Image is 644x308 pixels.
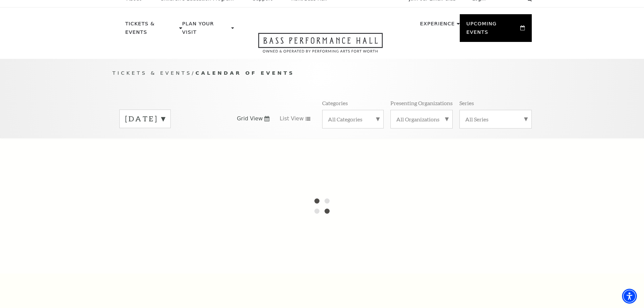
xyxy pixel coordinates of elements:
p: Experience [420,20,455,32]
label: All Categories [328,116,378,123]
p: Tickets & Events [125,20,178,40]
span: Calendar of Events [195,70,294,76]
span: Grid View [237,115,263,122]
a: Open this option [234,33,407,59]
p: Upcoming Events [467,20,519,40]
p: Presenting Organizations [390,99,453,106]
p: Series [459,99,474,106]
p: / [113,69,532,77]
span: List View [280,115,304,122]
label: [DATE] [125,114,165,124]
p: Categories [322,99,348,106]
label: All Series [465,116,526,123]
label: All Organizations [396,116,447,123]
p: Plan Your Visit [182,20,230,40]
span: Tickets & Events [113,70,192,76]
div: Accessibility Menu [622,289,637,304]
